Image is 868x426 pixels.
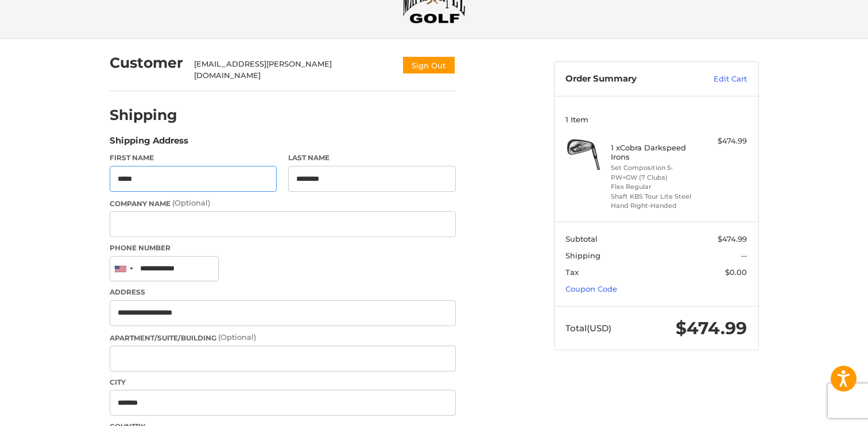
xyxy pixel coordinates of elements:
[725,268,747,277] span: $0.00
[611,143,699,162] h4: 1 x Cobra Darkspeed Irons
[565,73,689,85] h3: Order Summary
[565,284,617,293] a: Coupon Code
[110,287,456,297] label: Address
[702,135,747,147] div: $474.99
[218,332,256,342] small: (Optional)
[565,234,598,243] span: Subtotal
[611,163,699,182] li: Set Composition 5-PW+GW (7 Clubs)
[172,198,210,207] small: (Optional)
[110,197,456,209] label: Company Name
[402,56,456,75] button: Sign Out
[110,153,277,163] label: First Name
[110,257,137,281] div: United States: +1
[565,251,600,260] span: Shipping
[110,54,183,72] h2: Customer
[194,59,390,81] div: [EMAIL_ADDRESS][PERSON_NAME][DOMAIN_NAME]
[741,251,747,260] span: --
[611,201,699,211] li: Hand Right-Handed
[689,73,747,85] a: Edit Cart
[773,395,868,426] iframe: Google Customer Reviews
[110,134,188,153] legend: Shipping Address
[110,243,456,253] label: Phone Number
[718,234,747,243] span: $474.99
[288,153,456,163] label: Last Name
[110,377,456,388] label: City
[676,317,747,339] span: $474.99
[565,323,611,334] span: Total (USD)
[110,332,456,343] label: Apartment/Suite/Building
[110,106,177,124] h2: Shipping
[565,115,747,124] h3: 1 Item
[611,192,699,202] li: Shaft KBS Tour Lite Steel
[611,182,699,192] li: Flex Regular
[565,268,579,277] span: Tax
